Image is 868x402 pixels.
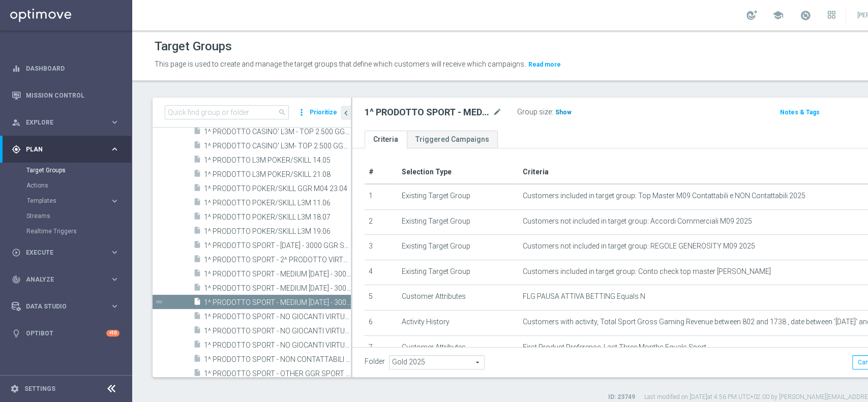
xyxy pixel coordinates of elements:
span: Templates [27,198,100,204]
a: Dashboard [26,55,119,82]
span: Customers included in target group: Conto check top master [PERSON_NAME] [523,267,771,276]
span: Analyze [26,276,110,283]
span: 1^ PRODOTTO POKER/SKILL L3M 11.06 [204,199,351,207]
span: Customers included in target group: Top Master M09 Contattabili e NON Contattabili 2025 [523,192,805,200]
div: Actions [26,178,131,193]
span: Explore [26,119,110,126]
button: Read more [527,59,562,70]
a: Criteria [365,131,407,148]
td: Existing Target Group [398,184,519,209]
span: search [278,108,286,116]
button: Mission Control [11,91,120,100]
span: Execute [26,250,110,256]
label: : [552,108,553,116]
th: # [365,161,398,184]
td: 2 [365,209,398,235]
th: Selection Type [398,161,519,184]
td: Existing Target Group [398,235,519,260]
div: Templates keyboard_arrow_right [26,197,120,205]
span: Plan [26,146,110,152]
i: keyboard_arrow_right [110,301,119,311]
button: gps_fixed Plan keyboard_arrow_right [11,145,120,153]
div: Realtime Triggers [26,224,131,239]
div: Templates [26,193,131,208]
div: Dashboard [12,55,119,82]
span: 1^ PRODOTTO SPORT - NON CONTATTABILI - GGR SPORT M08 &gt; 50 15.08 [204,355,351,364]
button: play_circle_outline Execute keyboard_arrow_right [11,249,120,257]
i: insert_drive_file [193,269,201,281]
i: insert_drive_file [193,141,201,152]
button: track_changes Analyze keyboard_arrow_right [11,275,120,284]
label: Folder [365,357,385,366]
i: insert_drive_file [193,326,201,337]
i: play_circle_outline [12,248,21,257]
button: person_search Explore keyboard_arrow_right [11,118,120,127]
span: Customers not included in target group: REGOLE GENEROSITY M09 2025 [523,242,755,251]
button: Data Studio keyboard_arrow_right [11,302,120,311]
div: Target Groups [26,163,131,178]
td: 1 [365,184,398,209]
i: keyboard_arrow_right [110,117,119,127]
span: 1^ PRODOTTO L3M POKER/SKILL 14.05 [204,156,351,165]
a: Realtime Triggers [26,227,106,235]
div: Templates [27,198,110,204]
i: keyboard_arrow_right [110,248,119,257]
a: Actions [26,181,106,190]
span: Data Studio [26,303,110,310]
div: Streams [26,208,131,224]
i: insert_drive_file [193,212,201,224]
a: Streams [26,212,106,220]
i: insert_drive_file [193,127,201,138]
a: Target Groups [26,166,106,174]
div: Analyze [12,275,110,284]
i: more_vert [296,105,307,119]
i: insert_drive_file [193,226,201,238]
td: Activity History [398,310,519,335]
i: track_changes [12,275,21,284]
i: keyboard_arrow_right [110,274,119,284]
i: chevron_left [341,108,351,118]
span: First Product Preference, Last Three Months Equals Sport [523,343,706,352]
span: school [772,10,784,21]
i: insert_drive_file [193,198,201,209]
i: insert_drive_file [193,368,201,380]
i: mode_edit [493,106,502,118]
span: 1^ PRODOTTO CASINO&#x27; L3M- TOP 2.500 GGR CASINO&#x27; M04 06.05 [204,142,351,150]
span: Show [555,109,572,116]
i: gps_fixed [12,145,21,154]
div: Mission Control [12,82,119,109]
i: insert_drive_file [193,255,201,266]
i: settings [10,384,19,393]
i: insert_drive_file [193,169,201,181]
div: +10 [106,330,119,336]
i: insert_drive_file [193,183,201,195]
td: Customer Attributes [398,285,519,311]
input: Quick find group or folder [165,105,289,119]
span: 1^ PRODOTTO SPORT - 1001 - 3000 GGR SPORT M08 15.08 [204,241,351,250]
i: person_search [12,118,21,127]
a: Settings [24,386,55,392]
label: Group size [517,108,552,116]
a: Optibot [26,320,106,347]
h1: Target Groups [155,39,232,54]
div: Optibot [12,320,119,347]
button: lightbulb Optibot +10 [11,329,120,337]
i: insert_drive_file [193,155,201,167]
span: 1^ PRODOTTO SPORT - MEDIUM 1001 - 3000 GGR SPORT M07 - CONTATTABILI E NON 08.08 [204,270,351,279]
i: lightbulb [12,329,21,338]
h2: 1^ PRODOTTO SPORT - MEDIUM [DATE] - 3000 GGR SPORT M08 - CONTATTABILI E NON 05.09 [365,106,491,118]
button: equalizer Dashboard [11,65,120,73]
span: 1^ PRODOTTO POKER/SKILL L3M 19.06 [204,227,351,236]
i: insert_drive_file [193,240,201,252]
span: 1^ PRODOTTO POKER/SKILL L3M 18.07 [204,213,351,222]
i: equalizer [12,64,21,73]
button: chevron_left [341,106,351,120]
div: Plan [12,145,110,154]
td: 7 [365,335,398,361]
